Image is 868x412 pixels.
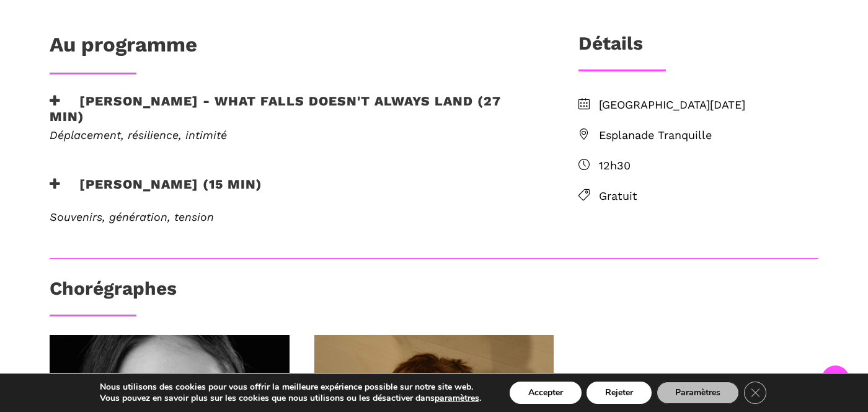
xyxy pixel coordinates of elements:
[587,382,652,404] button: Rejeter
[50,176,262,207] h3: [PERSON_NAME] (15 min)
[50,128,227,141] em: Déplacement, résilience, intimité
[50,93,538,124] h3: [PERSON_NAME] - What Falls Doesn't Always Land (27 min)
[435,393,479,404] button: paramètres
[50,210,214,223] em: Souvenirs, génération, tension
[599,187,818,205] span: Gratuit
[100,393,481,404] p: Vous pouvez en savoir plus sur les cookies que nous utilisons ou les désactiver dans .
[599,127,818,145] span: Esplanade Tranquille
[744,382,766,404] button: Close GDPR Cookie Banner
[100,382,481,393] p: Nous utilisons des cookies pour vous offrir la meilleure expérience possible sur notre site web.
[510,382,582,404] button: Accepter
[599,96,818,114] span: [GEOGRAPHIC_DATA][DATE]
[578,32,643,63] h3: Détails
[599,157,818,175] span: 12h30
[50,277,177,308] h3: Chorégraphes
[657,382,739,404] button: Paramètres
[50,32,197,63] h1: Au programme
